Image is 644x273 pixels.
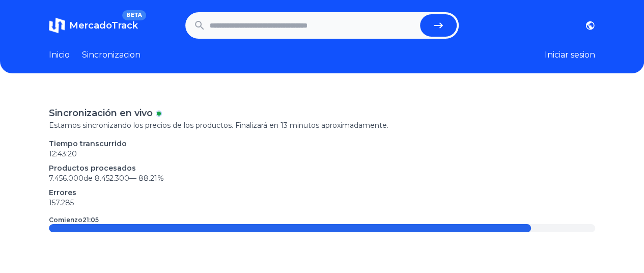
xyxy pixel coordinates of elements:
[49,106,153,120] p: Sincronización en vivo
[82,49,141,61] a: Sincronizacion
[49,216,99,224] p: Comienzo
[49,149,77,158] time: 12:43:20
[49,163,595,173] p: Productos procesados
[138,174,164,183] span: 88.21 %
[49,173,595,183] p: 7.456.000 de 8.452.300 —
[122,10,146,20] span: BETA
[49,139,595,149] p: Tiempo transcurrido
[49,17,65,34] img: MercadoTrack
[69,20,138,31] span: MercadoTrack
[49,198,595,208] p: 157.285
[545,49,595,61] button: Iniciar sesion
[49,187,595,198] p: Errores
[49,120,595,130] p: Estamos sincronizando los precios de los productos. Finalizará en 13 minutos aproximadamente.
[49,17,138,34] a: MercadoTrackBETA
[82,216,99,224] time: 21:05
[49,49,70,61] a: Inicio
